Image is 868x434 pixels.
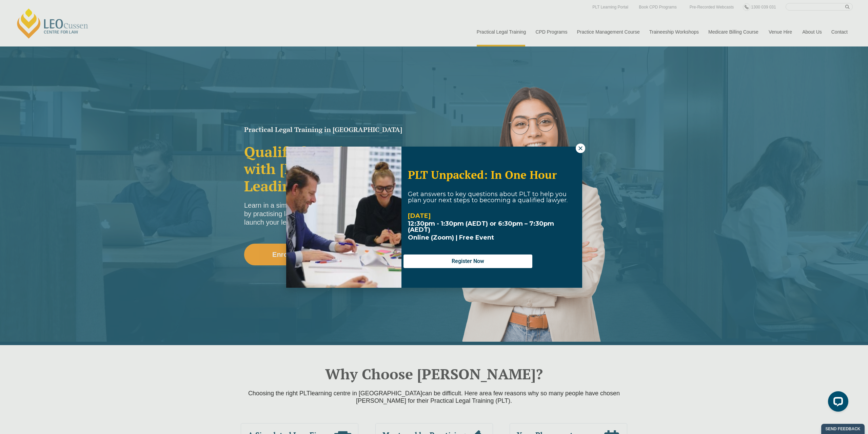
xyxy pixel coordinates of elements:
[823,389,851,417] iframe: LiveChat chat widget
[403,254,532,268] button: Register Now
[408,220,554,233] strong: 12:30pm - 1:30pm (AEDT) or 6:30pm – 7:30pm (AEDT)
[408,212,431,220] strong: [DATE]
[408,167,557,182] span: PLT Unpacked: In One Hour
[408,190,568,204] span: Get answers to key questions about PLT to help you plan your next steps to becoming a qualified l...
[576,144,585,153] button: Close
[286,147,401,288] img: Woman in yellow blouse holding folders looking to the right and smiling
[408,234,494,241] span: Online (Zoom) | Free Event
